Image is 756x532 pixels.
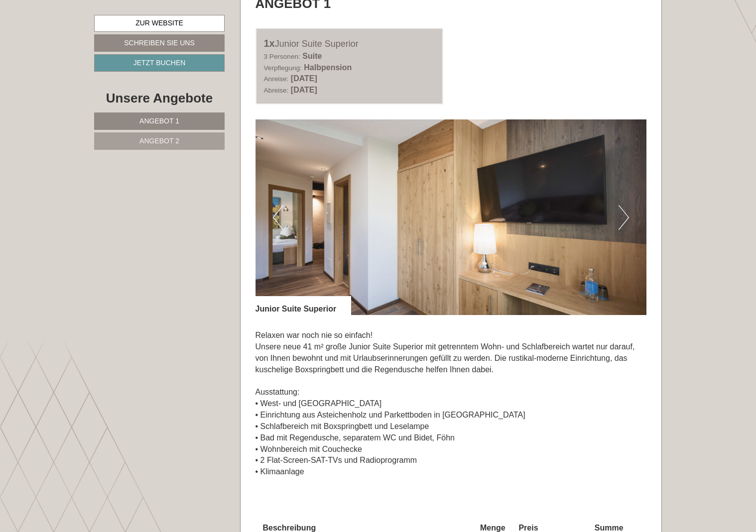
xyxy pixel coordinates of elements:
b: Halbpension [304,63,352,72]
small: Verpflegung: [264,64,302,72]
small: 3 Personen: [264,53,300,60]
button: Next [619,205,629,230]
b: Suite [302,52,322,60]
span: Angebot 1 [139,117,179,125]
b: [DATE] [291,74,317,83]
button: Previous [273,205,283,230]
small: Anreise: [264,75,289,83]
div: Junior Suite Superior [264,36,435,51]
img: image [255,119,647,315]
a: Jetzt buchen [94,54,225,72]
span: Angebot 2 [139,137,179,145]
small: Abreise: [264,87,289,94]
b: [DATE] [291,86,317,94]
div: Junior Suite Superior [255,296,352,315]
a: Zur Website [94,15,225,32]
div: Unsere Angebote [94,89,225,107]
a: Schreiben Sie uns [94,34,225,52]
p: Relaxen war noch nie so einfach! Unsere neue 41 m² große Junior Suite Superior mit getrenntem Woh... [255,330,647,478]
b: 1x [264,38,275,49]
